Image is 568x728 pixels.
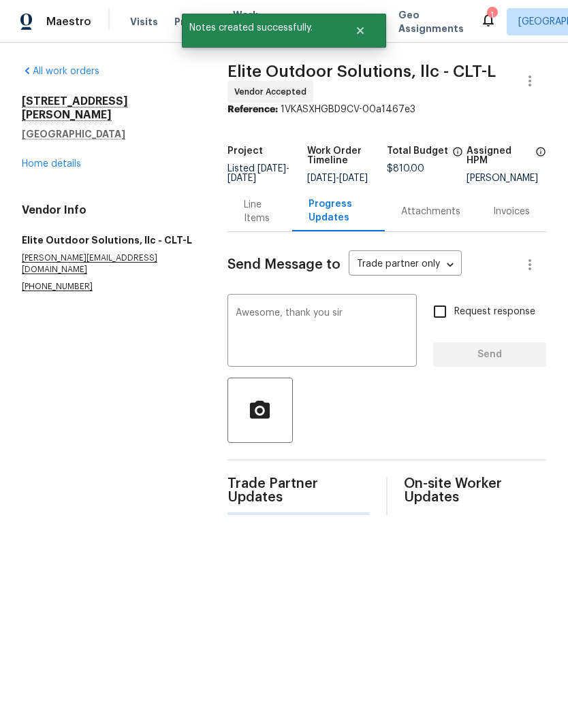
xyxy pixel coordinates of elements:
span: [DATE] [257,164,286,173]
h5: Elite Outdoor Solutions, llc - CLT-L [22,233,195,247]
textarea: Awesome, thank you sir [236,308,409,356]
h5: Assigned HPM [467,146,531,165]
span: - [227,164,289,183]
span: Trade Partner Updates [227,477,370,504]
div: 1 [487,8,496,22]
div: 1VKASXHGBD9CV-00a1467e3 [227,103,547,116]
div: Progress Updates [309,197,368,225]
span: Projects [174,15,217,29]
div: Line Items [244,198,276,225]
span: The total cost of line items that have been proposed by Opendoor. This sum includes line items th... [452,146,463,164]
div: Trade partner only [349,254,462,276]
span: Vendor Accepted [234,85,312,99]
span: Send Message to [227,258,341,271]
h5: Total Budget [387,146,448,156]
a: All work orders [22,67,99,76]
span: [DATE] [307,173,336,183]
span: $810.00 [387,164,424,173]
h5: Work Order Timeline [307,146,387,165]
span: Notes created successfully. [182,14,338,42]
span: [DATE] [339,173,368,183]
span: Geo Assignments [398,8,464,35]
h4: Vendor Info [22,203,195,217]
span: Request response [454,305,535,319]
div: Attachments [401,205,460,218]
span: The hpm assigned to this work order. [535,146,546,173]
span: - [307,173,368,183]
span: [DATE] [227,173,256,183]
a: Home details [22,159,81,169]
span: Listed [227,164,289,183]
span: Work Orders [233,8,268,35]
div: Invoices [493,205,530,218]
span: Maestro [46,15,91,29]
h5: Project [227,146,263,156]
span: On-site Worker Updates [404,477,546,504]
button: Close [338,17,383,44]
span: Elite Outdoor Solutions, llc - CLT-L [227,63,496,80]
b: Reference: [227,105,278,114]
span: Visits [130,15,158,29]
div: [PERSON_NAME] [467,173,546,183]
